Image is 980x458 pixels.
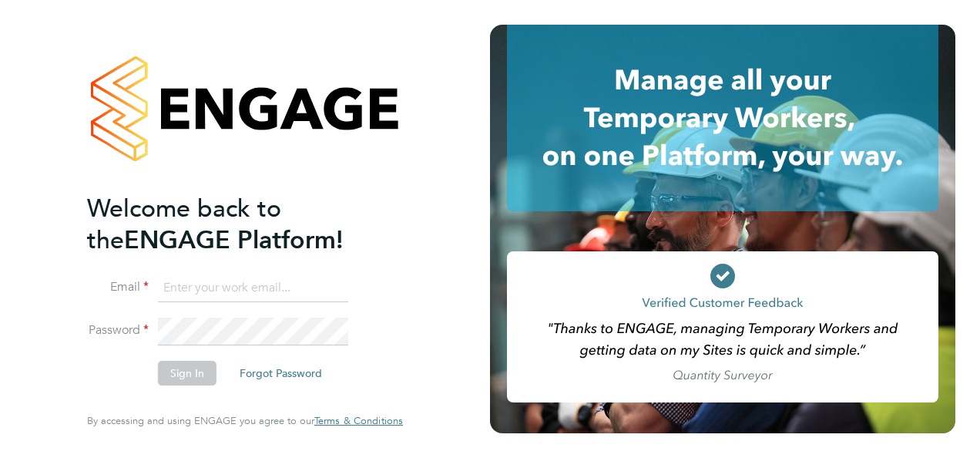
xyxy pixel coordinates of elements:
[87,279,149,295] label: Email
[158,361,216,386] button: Sign In
[227,361,334,386] button: Forgot Password
[87,193,388,256] h2: ENGAGE Platform!
[314,415,403,427] a: Terms & Conditions
[87,414,403,427] span: By accessing and using ENGAGE you agree to our
[314,414,403,427] span: Terms & Conditions
[158,274,348,302] input: Enter your work email...
[87,322,149,338] label: Password
[87,194,281,255] span: Welcome back to the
